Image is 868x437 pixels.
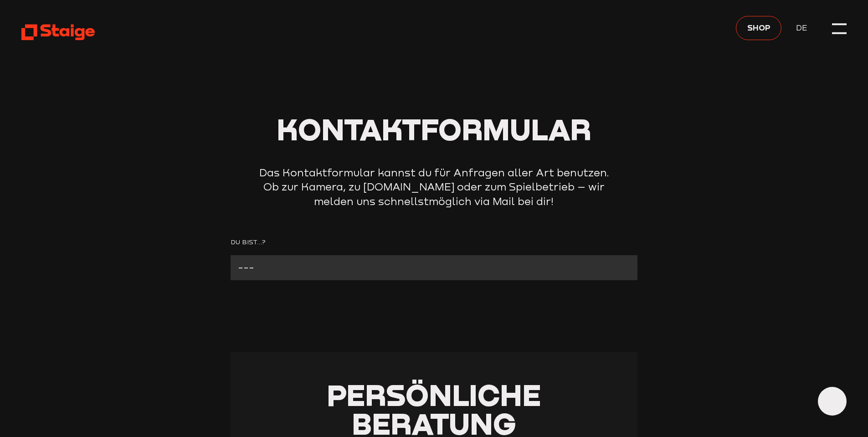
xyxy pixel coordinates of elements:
[796,21,811,34] span: DE
[277,111,591,147] span: Kontaktformular
[736,16,781,40] a: Shop
[231,237,637,248] label: Du bist...?
[747,21,770,34] span: Shop
[231,237,637,280] form: Contact form
[252,165,616,209] p: Das Kontaktformular kannst du für Anfragen aller Art benutzen. Ob zur Kamera, zu [DOMAIN_NAME] od...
